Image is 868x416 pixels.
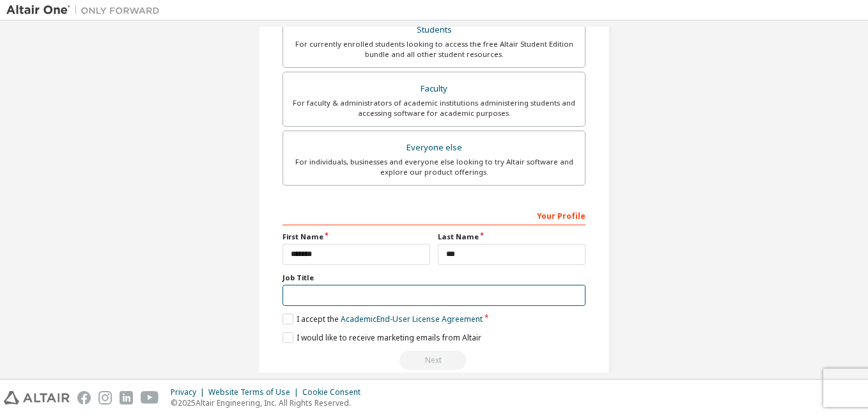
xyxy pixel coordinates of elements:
[291,139,577,157] div: Everyone else
[283,351,585,370] div: Read and acccept EULA to continue
[341,314,483,324] a: Academic End-User License Agreement
[208,387,302,397] div: Website Terms of Use
[98,391,112,404] img: instagram.svg
[171,397,368,408] p: © 2025 Altair Engineering, Inc. All Rights Reserved.
[291,21,577,39] div: Students
[283,273,585,283] label: Job Title
[291,80,577,98] div: Faculty
[291,98,577,118] div: For faculty & administrators of academic institutions administering students and accessing softwa...
[302,387,368,397] div: Cookie Consent
[283,205,585,225] div: Your Profile
[283,332,481,343] label: I would like to receive marketing emails from Altair
[283,314,483,324] label: I accept the
[291,157,577,177] div: For individuals, businesses and everyone else looking to try Altair software and explore our prod...
[171,387,208,397] div: Privacy
[141,391,159,404] img: youtube.svg
[283,232,430,242] label: First Name
[77,391,91,404] img: facebook.svg
[6,4,166,17] img: Altair One
[120,391,133,404] img: linkedin.svg
[4,391,70,404] img: altair_logo.svg
[438,232,585,242] label: Last Name
[291,39,577,60] div: For currently enrolled students looking to access the free Altair Student Edition bundle and all ...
